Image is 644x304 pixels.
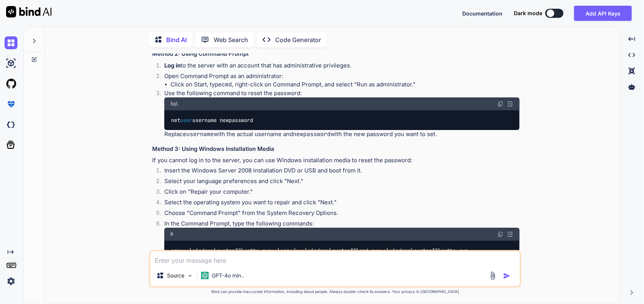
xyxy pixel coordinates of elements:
button: Add API Keys [574,6,632,21]
span: \ [356,247,359,254]
span: R [170,231,173,237]
li: Open Command Prompt as an administrator: [158,72,520,89]
span: c [381,247,384,254]
p: If you cannot log in to the server, you can use Windows installation media to reset the password: [152,156,520,165]
img: Pick Models [187,273,193,279]
h3: Method 2: Using Command Prompt [152,50,520,58]
li: Use the following command to reset the password: Replace with the actual username and with the ne... [158,89,520,139]
li: Insert the Windows Server 2008 installation DVD or USB and boot from it. [158,166,520,177]
code: net username newpassword [170,116,254,124]
li: to the server with an account that has administrative privileges. [158,61,520,72]
span: : [302,247,305,254]
span: \ [329,247,332,254]
p: Source [167,272,184,279]
span: / [293,247,296,254]
img: Bind AI [6,6,52,17]
img: GPT-4o mini [201,272,209,279]
span: Documentation [462,10,502,17]
li: Click on "Repair your computer." [158,188,520,198]
span: \ [214,247,217,254]
img: ai-studio [5,57,17,70]
li: Select your language preferences and click "Next." [158,177,520,188]
img: copy [498,101,504,107]
img: icon [503,272,511,280]
span: user [180,117,192,124]
span: : [274,247,277,254]
img: attachment [488,271,497,280]
img: darkCloudIdeIcon [5,118,17,131]
span: Sql [170,101,178,107]
span: Dark mode [514,9,542,17]
p: Bind can provide inaccurate information, including about people. Always double-check its answers.... [149,289,521,295]
img: githubLight [5,77,17,90]
li: Choose "Command Prompt" from the System Recovery Options. [158,209,520,219]
img: settings [5,275,17,288]
span: \ [189,247,192,254]
img: Open in Browser [507,100,513,107]
img: chat [5,36,17,49]
img: copy [498,231,504,237]
code: newpassword [293,130,331,138]
p: Web Search [214,35,248,44]
li: Click on Start, type , right-click on Command Prompt, and select "Run as administrator." [170,80,520,89]
span: : [186,247,189,254]
p: Bind AI [166,35,187,44]
span: c [183,247,186,254]
span: \ [277,247,280,254]
span: : [384,247,387,254]
span: \ [241,247,244,254]
span: c [299,247,302,254]
li: Select the operating system you want to repair and click "Next." [158,198,520,209]
p: Code Generator [275,35,321,44]
span: \ [387,247,390,254]
span: \ [438,247,441,254]
code: username [186,130,214,138]
span: \ [305,247,308,254]
span: c [271,247,274,254]
li: In the Command Prompt, type the following commands: This replaces the Sticky Keys executable with... [158,219,520,269]
strong: Log in [164,62,181,69]
span: \ [411,247,414,254]
img: Open in Browser [507,231,513,238]
code: cmd [222,81,232,88]
code: copy windows system32 sethc.exe copy y windows system32 cmd.exe windows system32 sethc.exe [170,247,469,255]
h3: Method 3: Using Windows Installation Media [152,145,520,154]
img: premium [5,98,17,111]
button: Documentation [462,9,502,17]
p: GPT-4o min.. [212,272,244,279]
